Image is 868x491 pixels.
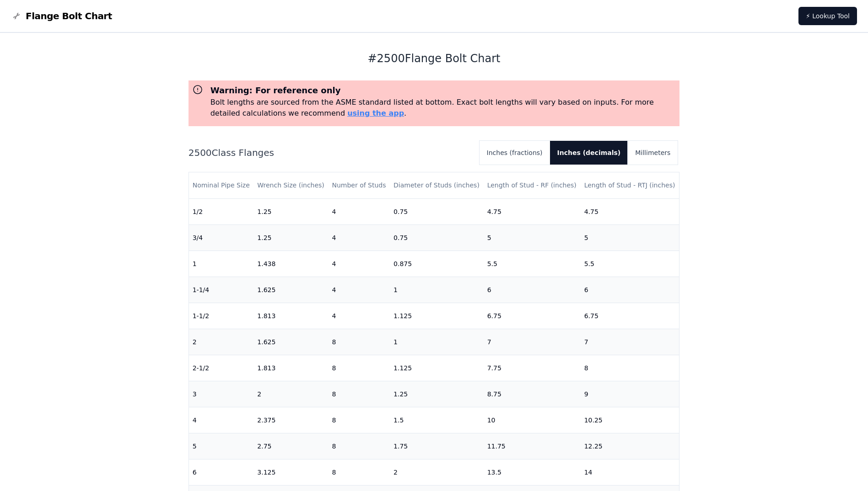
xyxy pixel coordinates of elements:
td: 5 [581,224,679,251]
td: 1 [189,251,254,277]
td: 1.813 [253,355,328,381]
td: 8.75 [484,381,581,407]
td: 4 [328,277,390,303]
td: 2 [390,459,484,485]
td: 8 [581,355,679,381]
td: 7 [581,329,679,355]
td: 7.75 [484,355,581,381]
td: 1.438 [253,251,328,277]
td: 3 [189,381,254,407]
th: Length of Stud - RTJ (inches) [581,172,679,198]
td: 8 [328,407,390,433]
td: 1/2 [189,198,254,224]
td: 2 [253,381,328,407]
td: 6 [581,277,679,303]
td: 1.125 [390,355,484,381]
a: using the app [347,109,404,117]
th: Wrench Size (inches) [253,172,328,198]
td: 10 [484,407,581,433]
td: 1.5 [390,407,484,433]
td: 2-1/2 [189,355,254,381]
td: 0.75 [390,224,484,251]
td: 5.5 [581,251,679,277]
td: 4 [328,303,390,329]
a: ⚡ Lookup Tool [798,7,857,25]
td: 1.25 [390,381,484,407]
td: 7 [484,329,581,355]
td: 2.375 [253,407,328,433]
td: 3/4 [189,224,254,251]
td: 1-1/2 [189,303,254,329]
td: 11.75 [484,433,581,459]
td: 0.75 [390,198,484,224]
td: 6 [484,277,581,303]
td: 1-1/4 [189,277,254,303]
td: 14 [581,459,679,485]
td: 3.125 [253,459,328,485]
td: 1.25 [253,198,328,224]
td: 0.875 [390,251,484,277]
td: 1 [390,277,484,303]
td: 6 [189,459,254,485]
h3: Warning: For reference only [210,84,676,97]
td: 1.625 [253,329,328,355]
a: Flange Bolt Chart LogoFlange Bolt Chart [11,10,112,22]
button: Inches (decimals) [550,141,628,165]
td: 8 [328,355,390,381]
td: 10.25 [581,407,679,433]
td: 1.25 [253,224,328,251]
td: 1.125 [390,303,484,329]
th: Nominal Pipe Size [189,172,254,198]
td: 4 [328,224,390,251]
td: 8 [328,329,390,355]
td: 5 [484,224,581,251]
td: 12.25 [581,433,679,459]
th: Length of Stud - RF (inches) [484,172,581,198]
button: Inches (fractions) [480,141,550,165]
td: 4 [328,198,390,224]
td: 2.75 [253,433,328,459]
td: 2 [189,329,254,355]
td: 1 [390,329,484,355]
td: 4.75 [581,198,679,224]
td: 8 [328,459,390,485]
td: 5 [189,433,254,459]
th: Diameter of Studs (inches) [390,172,484,198]
button: Millimeters [628,141,678,165]
td: 6.75 [484,303,581,329]
td: 4 [328,251,390,277]
td: 5.5 [484,251,581,277]
td: 13.5 [484,459,581,485]
span: Flange Bolt Chart [26,10,112,22]
img: Flange Bolt Chart Logo [11,11,22,21]
td: 4.75 [484,198,581,224]
h2: 2500 Class Flanges [189,146,472,159]
td: 1.813 [253,303,328,329]
p: Bolt lengths are sourced from the ASME standard listed at bottom. Exact bolt lengths will vary ba... [210,97,676,119]
td: 9 [581,381,679,407]
td: 4 [189,407,254,433]
td: 6.75 [581,303,679,329]
th: Number of Studs [328,172,390,198]
td: 8 [328,433,390,459]
td: 1.75 [390,433,484,459]
h1: # 2500 Flange Bolt Chart [189,51,680,66]
td: 1.625 [253,277,328,303]
td: 8 [328,381,390,407]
